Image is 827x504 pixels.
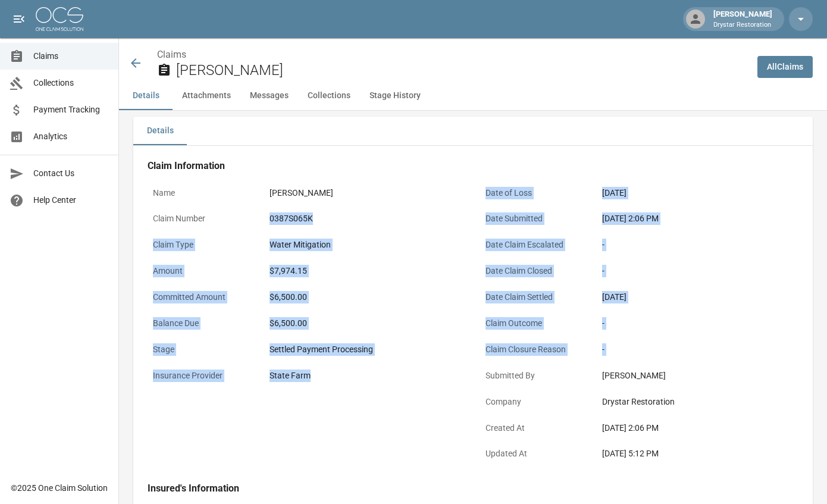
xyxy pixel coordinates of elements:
[480,286,587,309] p: Date Claim Settled
[33,77,109,89] span: Collections
[148,181,255,205] p: Name
[148,338,255,361] p: Stage
[7,7,31,31] button: open drawer
[270,370,461,382] div: State Farm
[480,233,587,256] p: Date Claim Escalated
[157,49,186,60] a: Claims
[157,48,748,62] nav: breadcrumb
[36,7,83,31] img: ocs-logo-white-transparent.png
[480,181,587,205] p: Date of Loss
[480,390,587,414] p: Company
[270,343,461,356] div: Settled Payment Processing
[270,187,461,199] div: [PERSON_NAME]
[602,187,793,199] div: [DATE]
[480,338,587,361] p: Claim Closure Reason
[270,291,461,303] div: $6,500.00
[602,239,793,251] div: -
[480,417,587,440] p: Created At
[148,286,255,309] p: Committed Amount
[270,212,461,225] div: 0387S065K
[602,370,793,382] div: [PERSON_NAME]
[480,259,587,283] p: Date Claim Closed
[602,447,793,460] div: [DATE] 5:12 PM
[602,212,793,225] div: [DATE] 2:06 PM
[148,160,798,172] h4: Claim Information
[360,82,430,110] button: Stage History
[11,482,108,494] div: © 2025 One Claim Solution
[480,312,587,335] p: Claim Outcome
[33,50,109,62] span: Claims
[148,207,255,230] p: Claim Number
[133,117,813,145] div: details tabs
[176,62,748,79] h2: [PERSON_NAME]
[602,291,793,303] div: [DATE]
[33,104,109,116] span: Payment Tracking
[602,317,793,330] div: -
[480,364,587,387] p: Submitted By
[298,82,360,110] button: Collections
[602,396,793,408] div: Drystar Restoration
[240,82,298,110] button: Messages
[119,82,173,110] button: Details
[148,483,798,494] h4: Insured's Information
[602,422,793,434] div: [DATE] 2:06 PM
[270,239,461,251] div: Water Mitigation
[602,343,793,356] div: -
[602,265,793,277] div: -
[480,207,587,230] p: Date Submitted
[148,312,255,335] p: Balance Due
[33,194,109,206] span: Help Center
[713,20,772,30] p: Drystar Restoration
[148,233,255,256] p: Claim Type
[270,265,461,277] div: $7,974.15
[33,130,109,143] span: Analytics
[148,364,255,387] p: Insurance Provider
[173,82,240,110] button: Attachments
[119,82,827,110] div: anchor tabs
[270,317,461,330] div: $6,500.00
[133,117,187,145] button: Details
[709,8,777,30] div: [PERSON_NAME]
[757,56,813,78] a: AllClaims
[480,442,587,465] p: Updated At
[148,259,255,283] p: Amount
[33,167,109,180] span: Contact Us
